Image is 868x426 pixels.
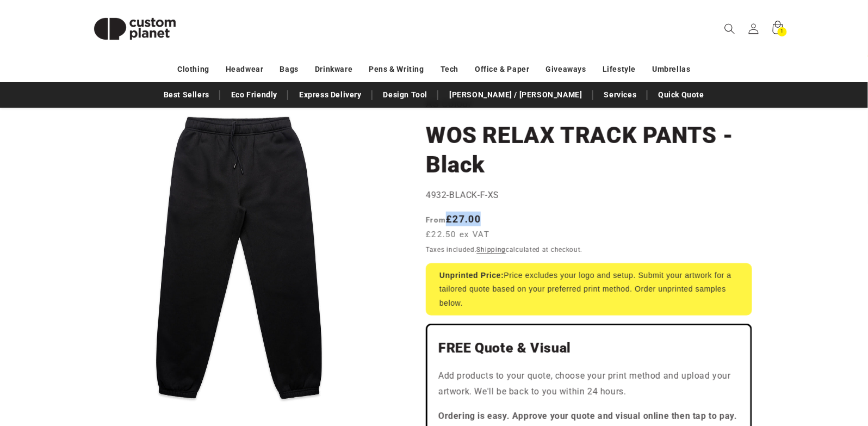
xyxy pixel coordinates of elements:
[653,85,710,104] a: Quick Quote
[603,60,636,79] a: Lifestyle
[369,60,424,79] a: Pens & Writing
[426,215,446,224] span: From
[158,85,215,104] a: Best Sellers
[438,368,740,400] p: Add products to your quote, choose your print method and upload your artwork. We'll be back to yo...
[226,60,264,79] a: Headwear
[315,60,352,79] a: Drinkware
[718,17,742,41] summary: Search
[444,85,587,104] a: [PERSON_NAME] / [PERSON_NAME]
[653,60,691,79] a: Umbrellas
[599,85,642,104] a: Services
[546,60,586,79] a: Giveaways
[80,4,189,53] img: Custom Planet
[426,244,752,255] div: Taxes included. calculated at checkout.
[280,60,299,79] a: Bags
[426,190,499,200] span: 4932-BLACK-F-XS
[378,85,433,104] a: Design Tool
[226,85,283,104] a: Eco Friendly
[426,213,481,225] strong: £27.00
[441,60,458,79] a: Tech
[477,246,506,254] a: Shipping
[475,60,529,79] a: Office & Paper
[426,121,752,180] h1: WOS RELAX TRACK PANTS - Black
[177,60,209,79] a: Clothing
[294,85,367,104] a: Express Delivery
[80,95,399,413] media-gallery: Gallery Viewer
[439,271,504,280] strong: Unprinted Price:
[438,339,740,357] h2: FREE Quote & Visual
[682,308,868,426] iframe: Chat Widget
[426,229,489,241] span: £22.50 ex VAT
[781,27,784,36] span: 1
[426,263,752,316] div: Price excludes your logo and setup. Submit your artwork for a tailored quote based on your prefer...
